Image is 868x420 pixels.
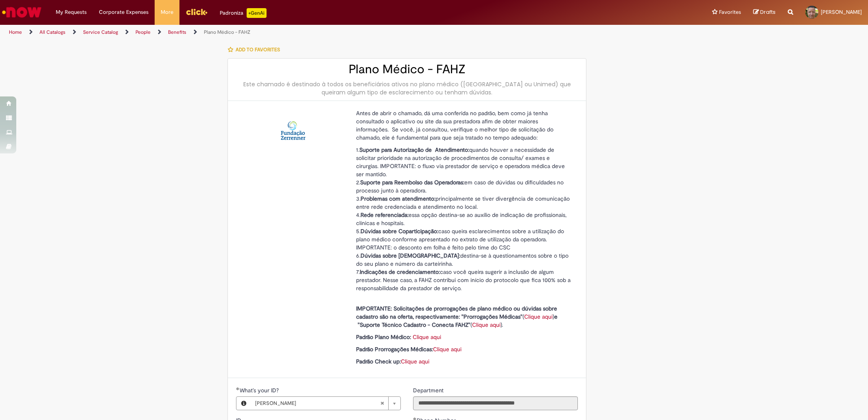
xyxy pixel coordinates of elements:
[161,8,173,16] span: More
[220,8,267,18] div: Padroniza
[255,397,380,410] span: [PERSON_NAME]
[6,25,573,40] ul: Page breadcrumbs
[524,313,553,320] a: Clique aqui
[236,80,578,96] div: Este chamado é destinado à todos os beneficiários ativos no plano médico ([GEOGRAPHIC_DATA] ou Un...
[247,8,267,18] p: +GenAi
[280,117,306,143] img: Plano Médico - FAHZ
[39,29,66,35] a: All Catalogs
[356,358,401,365] strong: Padrão Check up:
[83,29,118,35] a: Service Catalog
[99,8,149,16] span: Corporate Expenses
[227,41,284,58] button: Add to favorites
[361,227,438,235] strong: Dúvidas sobre Coparticipação:
[9,29,22,35] a: Home
[204,29,250,35] a: Plano Médico - FAHZ
[356,146,572,292] p: 1. quando houver a necessidade de solicitar prioridade na autorização de procedimentos de consult...
[168,29,186,35] a: Benefits
[472,321,501,328] a: Clique aqui
[356,296,572,329] p: ( ) ( ).
[356,346,433,353] strong: Padrão Prorrogações Médicas:
[360,268,440,276] strong: Indicações de credenciamento:
[361,195,435,202] strong: Problemas com atendimento:
[413,386,445,394] label: Read only - Department
[719,8,741,16] span: Favorites
[1,4,43,20] img: ServiceNow
[356,305,557,320] strong: IMPORTANTE: Solicitações de prorrogações de plano médico ou dúvidas sobre cadastro são na oferta,...
[56,8,87,16] span: My Requests
[236,397,251,410] button: What's your ID?, Preview this record Flavio Mendes
[236,46,280,53] span: Add to favorites
[760,8,776,16] span: Drafts
[753,9,776,16] a: Drafts
[401,358,429,365] a: Clique aqui
[376,397,388,410] abbr: Clear field What's your ID?
[413,387,445,394] span: Read only - Department
[821,9,862,15] span: [PERSON_NAME]
[361,252,460,259] strong: Dúvidas sobre [DEMOGRAPHIC_DATA]:
[251,397,400,410] a: [PERSON_NAME]Clear field What's your ID?
[136,29,151,35] a: People
[413,396,578,410] input: Department
[240,387,280,394] span: Required - What's your ID?
[236,63,578,76] h2: Plano Médico - FAHZ
[356,333,411,341] strong: Padrão Plano Médico:
[186,6,208,18] img: click_logo_yellow_360x200.png
[413,333,441,341] a: Clique aqui
[356,313,558,328] strong: e "Suporte Técnico Cadastro - Conecta FAHZ"
[361,211,409,219] strong: Rede referenciada:
[433,346,461,353] a: Clique aqui
[356,109,572,142] p: Antes de abrir o chamado, dá uma conferida no padrão, bem como já tenha consultado o aplicativo o...
[359,146,469,153] strong: Suporte para Autorização de Atendimento:
[236,387,240,390] span: Required Filled
[360,179,464,186] strong: Suporte para Reembolso das Operadoras:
